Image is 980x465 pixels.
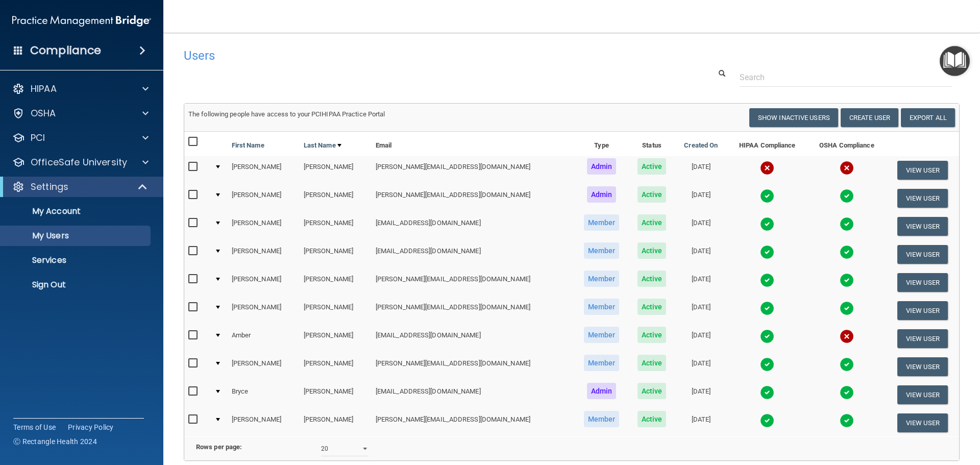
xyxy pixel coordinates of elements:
[300,409,372,436] td: [PERSON_NAME]
[760,217,774,231] img: tick.e7d51cea.svg
[760,189,774,203] img: tick.e7d51cea.svg
[584,242,620,259] span: Member
[372,353,574,381] td: [PERSON_NAME][EMAIL_ADDRESS][DOMAIN_NAME]
[897,217,948,236] button: View User
[584,271,620,287] span: Member
[228,212,300,240] td: [PERSON_NAME]
[228,156,300,184] td: [PERSON_NAME]
[760,329,774,344] img: tick.e7d51cea.svg
[300,381,372,409] td: [PERSON_NAME]
[584,355,620,371] span: Member
[638,299,667,315] span: Active
[675,297,727,325] td: [DATE]
[300,268,372,297] td: [PERSON_NAME]
[760,385,774,400] img: tick.e7d51cea.svg
[638,271,667,287] span: Active
[372,184,574,212] td: [PERSON_NAME][EMAIL_ADDRESS][DOMAIN_NAME]
[196,443,242,451] b: Rows per page:
[372,325,574,353] td: [EMAIL_ADDRESS][DOMAIN_NAME]
[638,355,667,371] span: Active
[228,409,300,436] td: [PERSON_NAME]
[675,325,727,353] td: [DATE]
[840,217,854,231] img: tick.e7d51cea.svg
[184,49,630,62] h4: Users
[12,107,149,119] a: OSHA
[300,240,372,268] td: [PERSON_NAME]
[760,273,774,287] img: tick.e7d51cea.svg
[228,381,300,409] td: Bryce
[897,329,948,348] button: View User
[675,353,727,381] td: [DATE]
[675,240,727,268] td: [DATE]
[760,161,774,175] img: cross.ca9f0e7f.svg
[897,273,948,292] button: View User
[574,132,629,156] th: Type
[638,158,667,175] span: Active
[749,108,838,127] button: Show Inactive Users
[840,357,854,372] img: tick.e7d51cea.svg
[840,161,854,175] img: cross.ca9f0e7f.svg
[638,327,667,343] span: Active
[372,132,574,156] th: Email
[372,268,574,297] td: [PERSON_NAME][EMAIL_ADDRESS][DOMAIN_NAME]
[31,107,56,119] p: OSHA
[675,381,727,409] td: [DATE]
[372,409,574,436] td: [PERSON_NAME][EMAIL_ADDRESS][DOMAIN_NAME]
[587,186,617,203] span: Admin
[7,231,146,241] p: My Users
[584,411,620,427] span: Member
[897,301,948,320] button: View User
[372,297,574,325] td: [PERSON_NAME][EMAIL_ADDRESS][DOMAIN_NAME]
[31,156,127,168] p: OfficeSafe University
[68,422,114,432] a: Privacy Policy
[31,181,68,193] p: Settings
[840,189,854,203] img: tick.e7d51cea.svg
[7,206,146,216] p: My Account
[188,110,385,118] span: The following people have access to your PCIHIPAA Practice Portal
[7,280,146,290] p: Sign Out
[12,181,148,193] a: Settings
[372,212,574,240] td: [EMAIL_ADDRESS][DOMAIN_NAME]
[587,383,617,399] span: Admin
[12,83,149,95] a: HIPAA
[727,132,807,156] th: HIPAA Compliance
[675,156,727,184] td: [DATE]
[30,43,101,58] h4: Compliance
[638,214,667,231] span: Active
[840,245,854,259] img: tick.e7d51cea.svg
[897,385,948,404] button: View User
[940,46,970,76] button: Open Resource Center
[228,268,300,297] td: [PERSON_NAME]
[300,353,372,381] td: [PERSON_NAME]
[228,325,300,353] td: Amber
[675,212,727,240] td: [DATE]
[300,297,372,325] td: [PERSON_NAME]
[840,329,854,344] img: cross.ca9f0e7f.svg
[638,242,667,259] span: Active
[897,189,948,208] button: View User
[13,436,97,447] span: Ⓒ Rectangle Health 2024
[228,240,300,268] td: [PERSON_NAME]
[803,393,968,433] iframe: Drift Widget Chat Controller
[675,184,727,212] td: [DATE]
[840,301,854,315] img: tick.e7d51cea.svg
[304,139,341,152] a: Last Name
[638,383,667,399] span: Active
[372,240,574,268] td: [EMAIL_ADDRESS][DOMAIN_NAME]
[840,385,854,400] img: tick.e7d51cea.svg
[807,132,886,156] th: OSHA Compliance
[638,186,667,203] span: Active
[897,245,948,264] button: View User
[12,156,149,168] a: OfficeSafe University
[841,108,898,127] button: Create User
[638,411,667,427] span: Active
[760,245,774,259] img: tick.e7d51cea.svg
[897,357,948,376] button: View User
[12,132,149,144] a: PCI
[760,357,774,372] img: tick.e7d51cea.svg
[584,327,620,343] span: Member
[740,68,952,87] input: Search
[300,184,372,212] td: [PERSON_NAME]
[675,409,727,436] td: [DATE]
[901,108,955,127] a: Export All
